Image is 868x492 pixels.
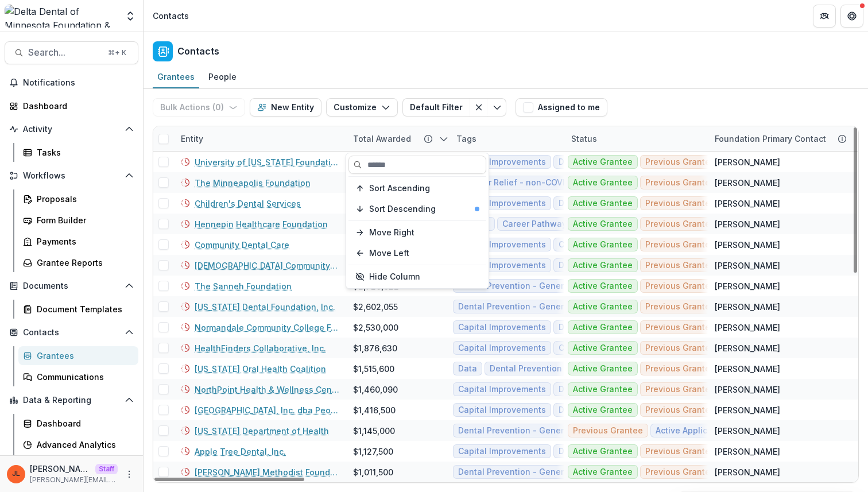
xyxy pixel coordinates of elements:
[573,364,633,374] span: Active Grantee
[458,157,546,167] span: Capital Improvements
[573,157,633,167] span: Active Grantee
[348,223,486,242] button: Move Right
[458,405,546,415] span: Capital Improvements
[28,47,101,58] span: Search...
[715,404,780,416] div: [PERSON_NAME]
[5,323,138,342] button: Open Contacts
[37,146,129,158] div: Tasks
[37,439,129,451] div: Advanced Analytics
[23,328,120,338] span: Contacts
[715,301,780,313] div: [PERSON_NAME]
[645,302,715,312] span: Previous Grantee
[715,280,780,292] div: [PERSON_NAME]
[458,364,477,374] span: Data
[348,179,486,197] button: Sort Ascending
[346,126,449,151] div: Total Awarded
[37,214,129,226] div: Form Builder
[18,414,138,433] a: Dashboard
[12,470,20,478] div: Jeanne Locker
[195,301,335,313] a: [US_STATE] Dental Foundation, Inc.
[37,193,129,205] div: Proposals
[708,126,851,151] div: Foundation Primary Contact
[195,218,328,230] a: Hennepin Healthcare Foundation
[813,5,836,28] button: Partners
[195,466,339,478] a: [PERSON_NAME] Methodist Foundation dba Vivie Foundation
[573,240,633,250] span: Active Grantee
[564,133,604,145] div: Status
[195,259,339,272] a: [DEMOGRAPHIC_DATA] Community Clinic
[18,143,138,162] a: Tasks
[5,41,138,64] button: Search...
[95,464,118,474] p: Staff
[502,219,571,229] span: Career Pathways
[348,268,486,286] button: Hide Column
[715,239,780,251] div: [PERSON_NAME]
[458,447,546,456] span: Capital Improvements
[195,280,292,292] a: The Sanneh Foundation
[840,5,863,28] button: Get Help
[573,281,633,291] span: Active Grantee
[573,302,633,312] span: Active Grantee
[195,404,339,416] a: [GEOGRAPHIC_DATA], Inc. dba People's Center Clinics & Services
[195,445,286,458] a: Apple Tree Dental, Inc.
[153,68,199,85] div: Grantees
[708,133,833,145] div: Foundation Primary Contact
[353,301,398,313] div: $2,602,055
[488,98,506,117] button: Toggle menu
[195,239,289,251] a: Community Dental Care
[573,467,633,477] span: Active Grantee
[23,281,120,291] span: Documents
[204,68,241,85] div: People
[458,302,571,312] span: Dental Prevention - General
[5,73,138,92] button: Notifications
[645,261,715,270] span: Previous Grantee
[195,156,339,168] a: University of [US_STATE] Foundation
[153,10,189,22] div: Contacts
[346,133,418,145] div: Total Awarded
[516,98,607,117] button: Assigned to me
[23,125,120,134] span: Activity
[645,364,715,374] span: Previous Grantee
[5,391,138,409] button: Open Data & Reporting
[122,5,138,28] button: Open entity switcher
[645,343,715,353] span: Previous Grantee
[37,350,129,362] div: Grantees
[458,240,546,250] span: Capital Improvements
[573,385,633,394] span: Active Grantee
[348,244,486,262] button: Move Left
[195,177,311,189] a: The Minneapolis Foundation
[470,98,488,117] button: Clear filter
[18,253,138,272] a: Grantee Reports
[715,177,780,189] div: [PERSON_NAME]
[353,321,398,334] div: $2,530,000
[573,219,633,229] span: Active Grantee
[573,199,633,208] span: Active Grantee
[18,189,138,208] a: Proposals
[18,435,138,454] a: Advanced Analytics
[153,98,245,117] button: Bulk Actions (0)
[458,343,546,353] span: Capital Improvements
[5,277,138,295] button: Open Documents
[573,426,643,436] span: Previous Grantee
[715,321,780,334] div: [PERSON_NAME]
[715,218,780,230] div: [PERSON_NAME]
[37,417,129,429] div: Dashboard
[177,46,219,57] h2: Contacts
[449,133,483,145] div: Tags
[195,342,326,354] a: HealthFinders Collaborative, Inc.
[5,5,118,28] img: Delta Dental of Minnesota Foundation & Community Giving logo
[449,126,564,151] div: Tags
[645,199,715,208] span: Previous Grantee
[18,346,138,365] a: Grantees
[353,342,397,354] div: $1,876,630
[573,178,633,188] span: Active Grantee
[402,98,470,117] button: Default Filter
[564,126,708,151] div: Status
[23,100,129,112] div: Dashboard
[645,281,715,291] span: Previous Grantee
[573,343,633,353] span: Active Grantee
[348,200,486,218] button: Sort Descending
[715,197,780,210] div: [PERSON_NAME]
[458,199,546,208] span: Capital Improvements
